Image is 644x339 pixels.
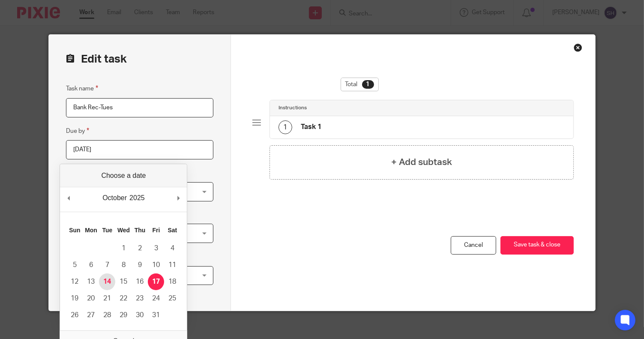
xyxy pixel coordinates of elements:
button: 15 [115,273,132,290]
button: 4 [164,240,180,257]
button: 21 [99,290,115,307]
button: 27 [83,307,99,324]
h4: + Add subtask [391,156,452,169]
button: 22 [115,290,132,307]
a: Cancel [451,236,496,255]
button: 26 [66,307,83,324]
label: Task name [66,84,98,93]
button: 31 [148,307,164,324]
button: 16 [132,273,148,290]
abbr: Saturday [168,227,177,234]
button: Save task & close [500,236,574,255]
button: 14 [99,273,115,290]
button: 7 [99,257,115,273]
div: 2025 [128,192,146,204]
button: 10 [148,257,164,273]
div: 1 [362,80,374,89]
button: 6 [83,257,99,273]
button: Previous Month [64,192,73,204]
button: 1 [115,240,132,257]
button: 9 [132,257,148,273]
button: 3 [148,240,164,257]
button: 12 [66,273,83,290]
div: Close this dialog window [574,43,582,52]
button: 24 [148,290,164,307]
button: 20 [83,290,99,307]
input: Use the arrow keys to pick a date [66,140,213,159]
button: 18 [164,273,180,290]
button: 11 [164,257,180,273]
abbr: Thursday [135,227,145,234]
div: Total [341,78,379,91]
abbr: Monday [85,227,97,234]
button: 2 [132,240,148,257]
abbr: Wednesday [117,227,130,234]
button: 19 [66,290,83,307]
div: 1 [279,120,292,134]
button: 17 [148,273,164,290]
button: 8 [115,257,132,273]
abbr: Friday [153,227,160,234]
button: 28 [99,307,115,324]
h2: Edit task [66,52,213,66]
button: Next Month [174,192,183,204]
abbr: Tuesday [102,227,113,234]
abbr: Sunday [69,227,80,234]
button: 25 [164,290,180,307]
label: Due by [66,126,89,136]
div: October [101,192,128,204]
button: 30 [132,307,148,324]
h4: Instructions [279,105,307,111]
button: 5 [66,257,83,273]
button: 29 [115,307,132,324]
button: 23 [132,290,148,307]
button: 13 [83,273,99,290]
h4: Task 1 [301,123,321,132]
